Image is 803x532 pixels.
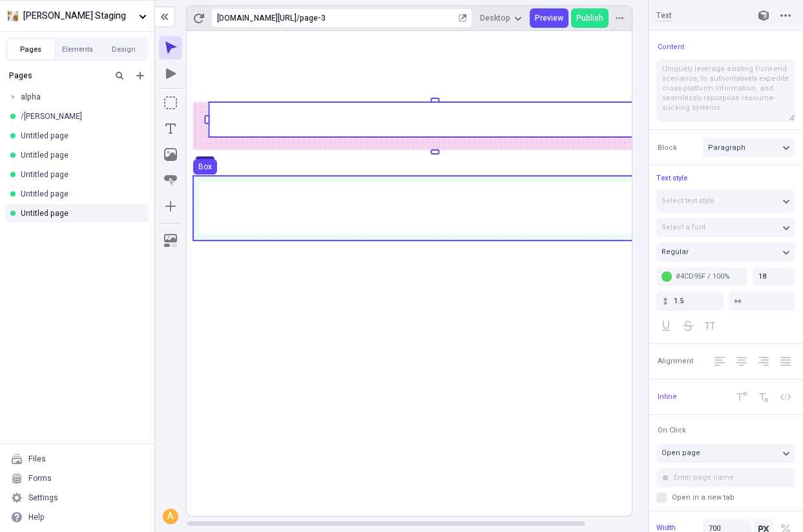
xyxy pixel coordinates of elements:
img: Site favicon [8,11,18,21]
span: Publish [576,13,603,23]
div: #4CD95F / 100% [676,271,742,281]
button: Image [159,143,182,166]
button: Right Align [754,352,773,371]
span: Select a font [662,222,705,233]
button: Box [193,159,217,175]
label: Open in a new tab [656,493,795,503]
div: Untitled page [21,208,139,218]
div: /[PERSON_NAME] [21,111,139,122]
textarea: Uniquely leverage existing front-end scenarios, to authoritatively expedite cross-platform inform... [656,59,795,122]
span: Text style [656,173,687,184]
button: #4CD95F / 100% [656,267,747,286]
span: Preview [535,13,563,23]
div: [URL][DOMAIN_NAME] [217,13,297,23]
button: Text [159,117,182,140]
button: Box [159,91,182,114]
span: Alignment [658,356,693,366]
button: Justify [776,352,795,371]
button: Code [776,387,795,407]
div: / [297,13,300,23]
button: Pages [8,39,54,59]
button: Design [101,39,147,59]
div: Untitled page [21,150,139,160]
span: [PERSON_NAME] Staging [23,9,134,23]
button: Publish [571,8,609,28]
div: page-3 [300,13,456,23]
button: Paragraph [703,138,795,157]
button: Elements [54,39,101,59]
div: Untitled page [21,189,139,199]
div: alpha [21,92,139,102]
button: Regular [656,242,795,262]
div: Untitled page [21,131,139,141]
button: Superscript [732,387,751,407]
button: Desktop [475,8,527,28]
div: Settings [28,493,58,503]
span: Block [658,143,677,153]
input: Text [656,10,741,21]
div: Pages [9,70,107,81]
div: A [164,510,177,523]
button: Block [655,140,680,155]
button: Preview [530,8,568,28]
span: Paragraph [708,142,746,153]
button: Left Align [710,352,729,371]
div: Files [28,454,46,464]
div: Forms [28,473,52,484]
button: Select a font [656,218,795,237]
span: Open page [662,447,700,458]
button: Content [655,39,687,54]
button: Alignment [655,354,696,369]
span: Regular [662,246,689,257]
span: Desktop [480,13,510,23]
button: Button [159,169,182,192]
button: Subscript [754,387,773,407]
span: Content [658,42,684,52]
button: Open page [656,443,795,463]
button: On Click [655,423,689,438]
span: Inline [658,392,677,401]
button: Center Align [732,352,751,371]
input: Enter page name [656,468,795,487]
div: Help [28,512,45,522]
span: On Click [658,425,686,435]
div: Box [198,162,212,172]
button: Add new [132,68,148,83]
span: Select text style [662,195,714,206]
button: Inline [655,389,680,405]
div: Untitled page [21,169,139,180]
button: Select text style [656,189,795,213]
